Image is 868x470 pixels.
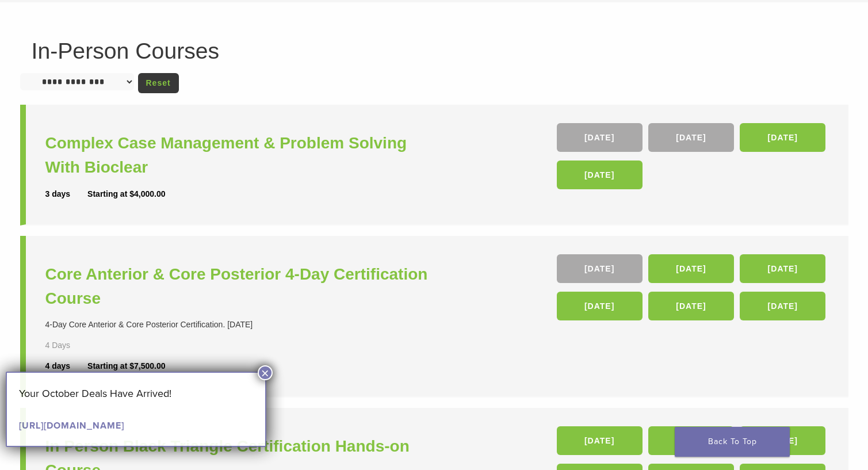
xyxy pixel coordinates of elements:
div: 4 Days [45,339,104,351]
a: [DATE] [740,292,825,320]
div: Starting at $7,500.00 [87,360,165,372]
a: [DATE] [740,254,825,283]
a: [DATE] [648,292,734,320]
div: , , , , , [557,254,829,326]
a: Reset [138,73,179,93]
div: 4-Day Core Anterior & Core Posterior Certification. [DATE] [45,319,437,331]
a: Back To Top [675,427,790,457]
button: Close [258,365,273,380]
p: Your October Deals Have Arrived! [19,385,253,402]
a: [URL][DOMAIN_NAME] [19,420,124,431]
div: 4 days [45,360,88,372]
div: 3 days [45,188,88,200]
a: [DATE] [557,254,643,283]
a: [DATE] [557,161,643,189]
h1: In-Person Courses [32,40,837,62]
a: [DATE] [740,123,825,152]
a: [DATE] [648,426,734,455]
a: [DATE] [557,426,643,455]
a: [DATE] [648,123,734,152]
a: Complex Case Management & Problem Solving With Bioclear [45,131,437,179]
a: Core Anterior & Core Posterior 4-Day Certification Course [45,262,437,311]
a: [DATE] [557,292,643,320]
div: , , , [557,123,829,195]
a: [DATE] [557,123,643,152]
div: Starting at $4,000.00 [87,188,165,200]
a: [DATE] [648,254,734,283]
